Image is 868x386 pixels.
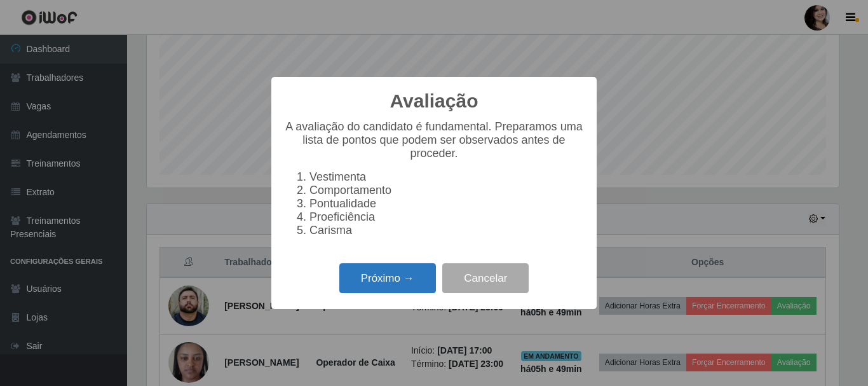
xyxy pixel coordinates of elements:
[339,263,436,293] button: Próximo →
[309,210,584,224] li: Proeficiência
[309,224,584,237] li: Carisma
[309,170,584,184] li: Vestimenta
[309,184,584,197] li: Comportamento
[390,90,478,113] h2: Avaliação
[284,120,584,160] p: A avaliação do candidato é fundamental. Preparamos uma lista de pontos que podem ser observados a...
[309,197,584,210] li: Pontualidade
[442,263,529,293] button: Cancelar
